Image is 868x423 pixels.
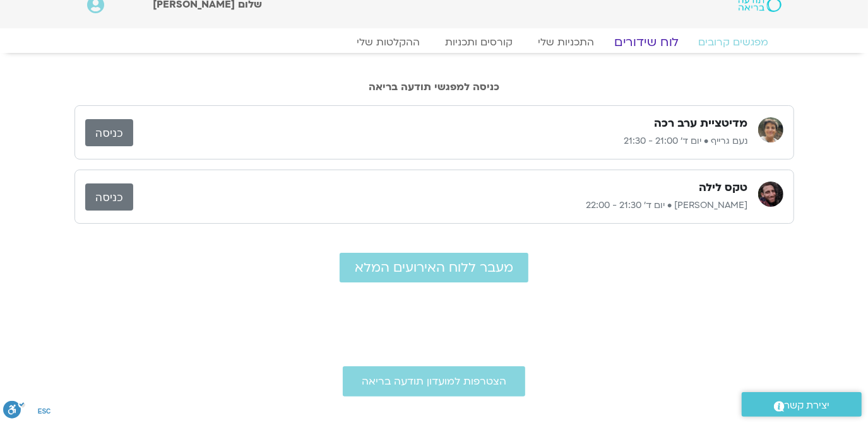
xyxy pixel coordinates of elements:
span: מעבר ללוח האירועים המלא [355,260,513,275]
a: מפגשים קרובים [686,36,782,49]
p: נעם גרייף • יום ד׳ 21:00 - 21:30 [133,134,748,149]
img: בן קמינסקי [758,182,783,207]
a: כניסה [85,119,133,146]
img: נעם גרייף [758,117,783,142]
h2: כניסה למפגשי תודעה בריאה [74,81,794,93]
p: [PERSON_NAME] • יום ד׳ 21:30 - 22:00 [133,198,748,213]
a: הצטרפות למועדון תודעה בריאה [343,366,525,397]
a: לוח שידורים [599,35,694,50]
a: יצירת קשר [742,392,862,417]
a: קורסים ותכניות [433,36,526,49]
h3: טקס לילה [699,180,748,195]
a: התכניות שלי [526,36,607,49]
h3: מדיטציית ערב רכה [655,116,748,131]
a: מעבר ללוח האירועים המלא [340,253,528,282]
nav: Menu [87,36,782,49]
span: הצטרפות למועדון תודעה בריאה [362,376,506,387]
a: כניסה [85,183,133,211]
a: ההקלטות שלי [345,36,433,49]
span: יצירת קשר [785,397,830,414]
